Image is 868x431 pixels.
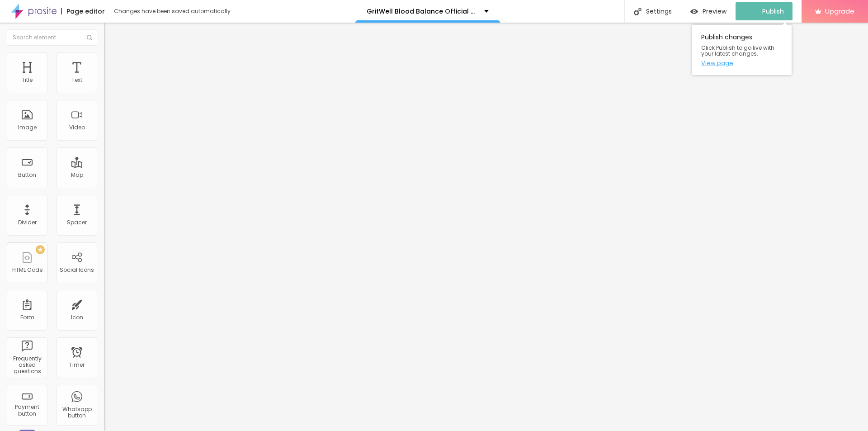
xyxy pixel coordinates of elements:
[104,23,868,431] iframe: Editor
[60,267,94,273] div: Social Icons
[367,8,477,14] p: GritWell Blood Balance Official Updated 2026
[701,60,783,66] a: View page
[61,8,105,14] div: Page editor
[69,124,85,131] div: Video
[825,7,854,15] span: Upgrade
[762,8,784,15] span: Publish
[18,124,37,131] div: Image
[69,362,85,368] div: Timer
[71,77,82,83] div: Text
[9,355,45,375] div: Frequently asked questions
[59,406,94,419] div: Whatsapp button
[71,314,83,321] div: Icon
[692,25,792,75] div: Publish changes
[18,172,36,178] div: Button
[18,219,37,226] div: Divider
[7,29,97,46] input: Search element
[20,314,34,321] div: Form
[87,35,92,40] img: Icone
[701,45,783,57] span: Click Publish to go live with your latest changes.
[71,172,83,178] div: Map
[703,8,726,15] span: Preview
[9,404,45,417] div: Payment button
[634,8,642,15] img: Icone
[22,77,33,83] div: Title
[736,2,793,20] button: Publish
[67,219,87,226] div: Spacer
[12,267,42,273] div: HTML Code
[681,2,736,20] button: Preview
[690,8,698,15] img: view-1.svg
[114,9,231,14] div: Changes have been saved automatically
